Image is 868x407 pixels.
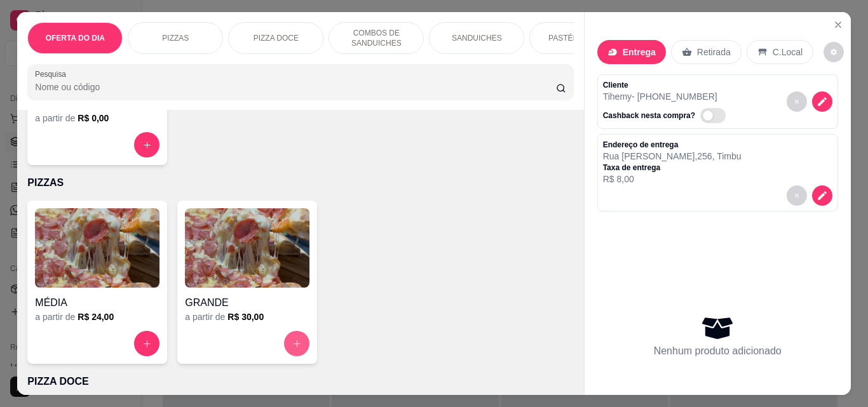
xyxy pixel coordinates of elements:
p: Nenhum produto adicionado [654,344,782,359]
button: decrease-product-quantity [824,42,844,62]
input: Pesquisa [35,81,556,93]
button: increase-product-quantity [134,331,159,356]
p: PIZZAS [162,33,189,43]
p: R$ 8,00 [603,173,742,185]
h6: R$ 30,00 [227,310,264,323]
img: product-image [35,208,159,288]
h4: MÉDIA [35,295,159,310]
p: Tihemy - [PHONE_NUMBER] [603,90,731,103]
div: a partir de [35,310,159,323]
h4: GRANDE [185,295,309,310]
button: increase-product-quantity [134,132,159,157]
p: Taxa de entrega [603,163,742,173]
p: Cliente [603,80,731,90]
div: a partir de [35,112,159,124]
p: COMBOS DE SANDUICHES [339,28,413,48]
p: Cashback nesta compra? [603,110,695,121]
h6: R$ 0,00 [78,112,109,124]
p: C.Local [773,46,803,58]
button: decrease-product-quantity [812,91,832,112]
button: increase-product-quantity [284,331,309,356]
h6: R$ 24,00 [78,310,114,323]
button: decrease-product-quantity [787,185,807,206]
p: Entrega [623,46,656,58]
button: decrease-product-quantity [812,185,832,206]
p: Rua [PERSON_NAME] , 256 , Timbu [603,150,742,163]
p: OFERTA DO DIA [46,33,105,43]
label: Automatic updates [700,108,731,123]
p: PIZZA DOCE [254,33,299,43]
p: PIZZAS [27,175,573,190]
p: PASTÉIS (14cm) [548,33,606,43]
p: Endereço de entrega [603,140,742,150]
button: Close [828,15,848,35]
div: a partir de [185,310,309,323]
button: decrease-product-quantity [787,91,807,112]
img: product-image [185,208,309,288]
p: SANDUICHES [452,33,502,43]
label: Pesquisa [35,69,71,79]
p: PIZZA DOCE [27,374,573,389]
p: Retirada [697,46,731,58]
